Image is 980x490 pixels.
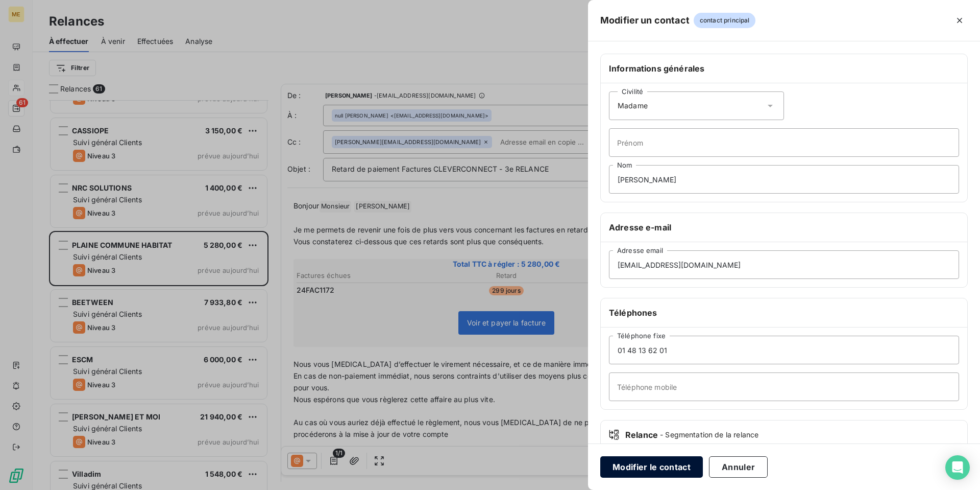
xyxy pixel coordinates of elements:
div: Open Intercom Messenger [945,455,970,480]
h6: Téléphones [609,307,959,319]
input: placeholder [609,165,959,194]
input: placeholder [609,336,959,364]
input: placeholder [609,372,959,401]
h5: Modifier un contact [600,13,690,28]
h6: Informations générales [609,62,959,75]
input: placeholder [609,250,959,279]
input: placeholder [609,128,959,157]
span: contact principal [694,13,756,28]
span: - Segmentation de la relance [660,430,758,440]
span: Madame [618,101,648,111]
button: Modifier le contact [600,456,703,478]
h6: Adresse e-mail [609,221,959,234]
button: Annuler [709,456,768,478]
div: Relance [609,429,959,441]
